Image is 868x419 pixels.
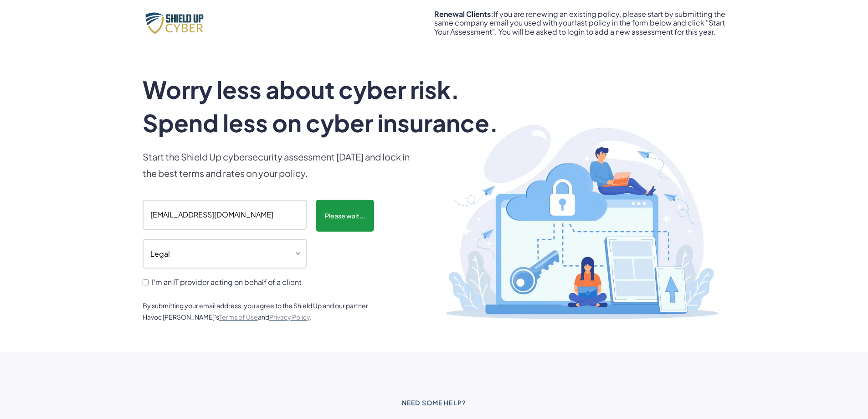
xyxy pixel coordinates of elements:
[316,200,374,232] input: Please wait...
[143,200,307,230] input: Enter your company email
[269,313,310,321] a: Privacy Policy
[152,278,302,286] span: I'm an IT provider acting on behalf of a client
[434,10,726,36] div: If you are renewing an existing policy, please start by submitting the same company email you use...
[143,279,149,285] input: I'm an IT provider acting on behalf of a client
[402,397,466,409] div: Need some help?
[143,10,211,36] img: Shield Up Cyber Logo
[143,200,416,289] form: scanform
[219,313,258,321] a: Terms of Use
[143,300,380,323] div: By submitting your email address, you agree to the Shield Up and our partner Havoc [PERSON_NAME]'...
[143,73,522,140] h1: Worry less about cyber risk. Spend less on cyber insurance.
[143,149,416,181] p: Start the Shield Up cybersecurity assessment [DATE] and lock in the best terms and rates on your ...
[434,9,493,19] strong: Renewal Clients:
